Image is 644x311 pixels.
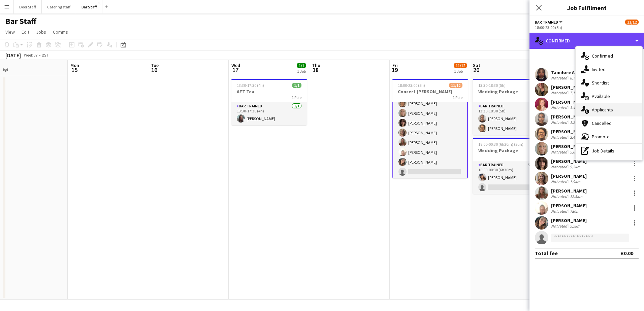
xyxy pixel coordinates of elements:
[569,223,582,229] div: 5.5km
[535,25,639,30] div: 18:00-23:00 (5h)
[551,223,569,229] div: Not rated
[473,138,548,194] app-job-card: 18:00-00:30 (6h30m) (Sun)1/2Wedding Package1 RoleBar trained5A1/218:00-00:30 (6h30m)[PERSON_NAME]
[569,149,582,154] div: 5.6km
[569,194,584,199] div: 12.5km
[392,79,468,178] app-job-card: 18:00-23:00 (5h)11/12Concert [PERSON_NAME]1 Role[PERSON_NAME][PERSON_NAME][PERSON_NAME][PERSON_NA...
[551,84,587,90] div: [PERSON_NAME]
[478,142,523,147] span: 18:00-00:30 (6h30m) (Sun)
[5,52,21,59] div: [DATE]
[551,164,569,169] div: Not rated
[22,53,39,58] span: Week 37
[449,83,462,88] span: 11/12
[551,188,587,194] div: [PERSON_NAME]
[42,0,76,13] button: Catering staff
[50,28,71,36] a: Comms
[473,79,548,135] app-job-card: 13:30-18:30 (5h)2/2Wedding Package1 RoleBar trained2/213:30-18:30 (5h)[PERSON_NAME][PERSON_NAME]
[569,105,582,110] div: 3.4km
[473,102,548,135] app-card-role: Bar trained2/213:30-18:30 (5h)[PERSON_NAME][PERSON_NAME]
[592,107,613,113] span: Applicants
[398,83,425,88] span: 18:00-23:00 (5h)
[592,53,613,59] span: Confirmed
[529,3,644,12] h3: Job Fulfilment
[237,83,264,88] span: 13:30-17:30 (4h)
[478,83,506,88] span: 13:30-18:30 (5h)
[14,0,42,13] button: Door Staff
[551,120,569,125] div: Not rated
[231,89,307,95] h3: AFT Tea
[551,217,587,223] div: [PERSON_NAME]
[535,20,563,25] button: Bar trained
[392,89,468,95] h3: Concert [PERSON_NAME]
[551,105,569,110] div: Not rated
[551,90,569,95] div: Not rated
[22,29,29,35] span: Edit
[392,47,468,179] app-card-role: [PERSON_NAME][PERSON_NAME][PERSON_NAME][PERSON_NAME][PERSON_NAME][PERSON_NAME][PERSON_NAME][PERSO...
[551,158,587,164] div: [PERSON_NAME]
[551,129,587,135] div: [PERSON_NAME]
[297,63,306,68] span: 1/1
[454,69,467,74] div: 1 Job
[151,62,159,68] span: Tue
[453,95,462,100] span: 1 Role
[292,95,301,100] span: 1 Role
[231,79,307,125] app-job-card: 13:30-17:30 (4h)1/1AFT Tea1 RoleBar trained1/113:30-17:30 (4h)[PERSON_NAME]
[5,16,36,26] h1: Bar Staff
[551,173,587,179] div: [PERSON_NAME]
[3,28,18,36] a: View
[592,66,606,72] span: Invited
[297,69,306,74] div: 1 Job
[592,93,610,99] span: Available
[472,66,480,74] span: 20
[551,194,569,199] div: Not rated
[230,66,240,74] span: 17
[625,20,639,25] span: 11/12
[569,209,581,214] div: 780m
[592,80,609,86] span: Shortlist
[529,33,644,49] div: Confirmed
[576,144,642,158] div: Job Details
[69,66,79,74] span: 15
[551,69,600,75] div: Tamilore Akinsehinwa
[473,89,548,95] h3: Wedding Package
[36,29,46,35] span: Jobs
[551,135,569,140] div: Not rated
[569,164,582,169] div: 9.2km
[473,62,480,68] span: Sat
[592,134,610,140] span: Promote
[551,203,587,209] div: [PERSON_NAME]
[231,62,240,68] span: Wed
[551,114,587,120] div: [PERSON_NAME]
[551,179,569,184] div: Not rated
[569,135,582,140] div: 2.4km
[551,149,569,154] div: Not rated
[569,179,582,184] div: 1.9km
[392,62,398,68] span: Fri
[33,28,49,36] a: Jobs
[292,83,301,88] span: 1/1
[76,0,102,13] button: Bar Staff
[621,250,633,256] div: £0.00
[551,75,569,80] div: Not rated
[19,28,32,36] a: Edit
[569,90,582,95] div: 7.1km
[592,120,612,126] span: Cancelled
[5,29,15,35] span: View
[551,143,587,149] div: [PERSON_NAME]
[473,161,548,194] app-card-role: Bar trained5A1/218:00-00:30 (6h30m)[PERSON_NAME]
[53,29,68,35] span: Comms
[535,250,558,256] div: Total fee
[312,62,320,68] span: Thu
[70,62,79,68] span: Mon
[473,147,548,153] h3: Wedding Package
[150,66,159,74] span: 16
[311,66,320,74] span: 18
[535,20,558,25] span: Bar trained
[551,99,587,105] div: [PERSON_NAME]
[231,102,307,125] app-card-role: Bar trained1/113:30-17:30 (4h)[PERSON_NAME]
[569,120,582,125] div: 1.2km
[391,66,398,74] span: 19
